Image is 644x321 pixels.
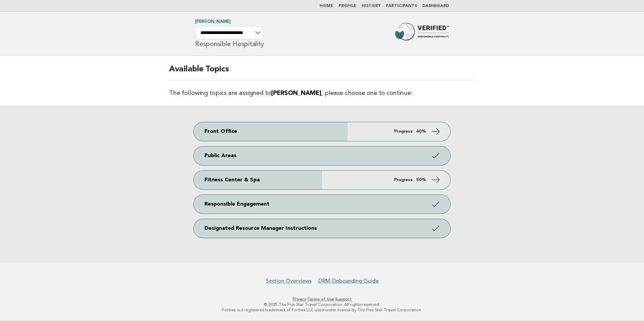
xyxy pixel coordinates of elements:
[116,296,528,302] p: · ·
[318,278,379,284] a: DRM Onboarding Guide
[307,297,334,301] a: Terms of Use
[169,64,475,80] h2: Available Topics
[394,129,414,134] em: Progress:
[339,4,356,8] a: Profile
[422,4,449,8] a: Dashboard
[416,178,426,182] strong: 50%
[194,171,450,189] a: Fitness Center & Spa Progress: 50%
[116,307,528,313] p: Forbes is a registered trademark of Forbes LLC used under license by The Five Star Travel Corpora...
[194,122,450,141] a: Front Office Progress: 60%
[362,4,381,8] a: History
[320,4,333,8] a: Home
[116,302,528,307] p: © 2025 The Five Star Travel Corporation. All rights reserved.
[194,195,450,214] a: Responsible Engagement
[394,178,414,182] em: Progress:
[169,88,475,98] p: The following topics are assigned to , please choose one to continue:
[335,297,352,301] a: Support
[293,297,306,301] a: Privacy
[194,146,450,165] a: Public Areas
[386,4,417,8] a: Participants
[195,20,231,24] a: [PERSON_NAME]
[395,23,449,44] img: Forbes Travel Guide
[195,20,264,47] h1: Responsible Hospitality
[271,90,321,96] strong: [PERSON_NAME]
[416,129,426,134] strong: 60%
[194,219,450,238] a: Designated Resource Manager Instructions
[266,278,312,284] a: Section Overviews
